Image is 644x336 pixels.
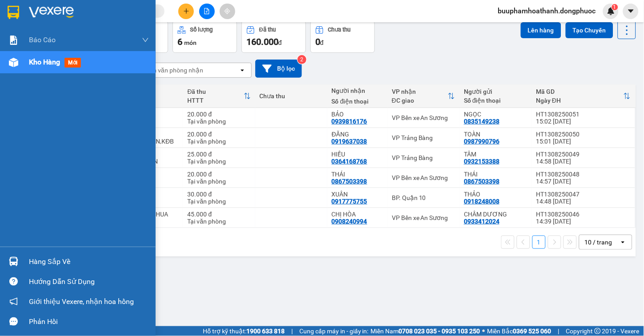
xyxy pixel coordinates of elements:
span: 6 [177,36,182,47]
span: copyright [595,328,601,334]
span: message [9,317,18,326]
div: Tại văn phòng [187,218,250,225]
div: Số điện thoại [332,98,383,105]
div: 0918248008 [464,198,499,205]
div: HT1308250049 [536,151,631,158]
div: Chọn văn phòng nhận [142,66,203,75]
div: 0908240994 [332,218,367,225]
div: 14:58 [DATE] [536,158,631,165]
div: 0987990796 [464,138,499,145]
div: HIẾU [332,151,383,158]
span: down [142,36,149,44]
div: Ngày ĐH [536,97,624,104]
div: BP. Quận 10 [392,194,455,201]
div: Đã thu [187,88,243,95]
div: 14:57 [DATE] [536,178,631,185]
div: Tại văn phòng [187,118,250,125]
div: HT1308250050 [536,131,631,138]
div: 20.000 đ [187,111,250,118]
span: Miền Bắc [487,326,551,336]
button: plus [178,4,194,19]
div: VP Bến xe An Sương [392,114,455,121]
div: HT1308250047 [536,191,631,198]
span: Cung cấp máy in - giấy in: [299,326,369,336]
div: 0919637038 [332,138,367,145]
div: VP Bến xe An Sương [392,214,455,221]
div: Chưa thu [260,92,323,100]
div: Số lượng [190,27,213,33]
sup: 1 [612,4,618,10]
img: warehouse-icon [9,58,18,67]
span: buuphamhoathanh.dongphuoc [491,5,603,16]
sup: 2 [298,55,306,64]
div: VP Trảng Bàng [392,134,455,141]
div: VP nhận [392,88,448,95]
strong: 0369 525 060 [513,328,551,335]
span: Miền Nam [371,326,480,336]
button: Đã thu160.000đ [241,21,306,53]
div: Hàng sắp về [29,255,149,268]
div: VP Bến xe An Sương [392,174,455,181]
div: ĐC giao [392,97,448,104]
span: mới [64,58,81,68]
span: aim [224,8,230,14]
div: HTTT [187,97,243,104]
div: Phản hồi [29,315,149,328]
button: caret-down [623,4,639,19]
svg: open [620,239,627,246]
button: Chưa thu0đ [310,21,375,53]
div: 0867503398 [464,178,499,185]
button: Bộ lọc [255,60,302,78]
div: 0867503398 [332,178,367,185]
div: TOÀN [464,131,527,138]
div: 10 / trang [585,238,612,247]
button: aim [220,4,235,19]
div: 30.000 đ [187,191,250,198]
span: đ [278,39,282,46]
div: Tại văn phòng [187,138,250,145]
div: 0939816176 [332,118,367,125]
span: Báo cáo [29,34,56,45]
img: solution-icon [9,36,18,45]
span: Kho hàng [29,58,60,66]
span: ⚪️ [483,329,485,333]
div: 0917775755 [332,198,367,205]
div: 15:02 [DATE] [536,118,631,125]
strong: 0708 023 035 - 0935 103 250 [399,328,480,335]
span: 1 [613,4,616,10]
div: 0364168768 [332,158,367,165]
span: question-circle [9,277,18,286]
span: file-add [204,8,210,14]
span: 0 [315,36,320,47]
span: đ [320,39,324,46]
span: 160.000 [246,36,278,47]
div: Hướng dẫn sử dụng [29,275,149,288]
div: CHỊ HÒA [332,211,383,218]
div: HT1308250046 [536,211,631,218]
div: Số điện thoại [464,97,527,104]
span: món [184,39,197,46]
button: Tạo Chuyến [566,22,613,38]
div: 0932153388 [464,158,499,165]
div: ĐĂNG [332,131,383,138]
button: 1 [532,236,546,249]
div: 15:01 [DATE] [536,138,631,145]
div: Chưa thu [328,27,351,33]
svg: open [239,67,246,74]
strong: 1900 633 818 [246,328,285,335]
div: 20.000 đ [187,171,250,178]
img: logo-vxr [8,6,19,19]
img: icon-new-feature [607,7,615,15]
span: | [291,326,293,336]
span: caret-down [627,7,635,15]
div: CHÂM DƯƠNG [464,211,527,218]
div: 45.000 đ [187,211,250,218]
th: Toggle SortBy [532,84,635,108]
div: Mã GD [536,88,624,95]
div: TÂM [464,151,527,158]
div: THÁI [332,171,383,178]
span: Hỗ trợ kỹ thuật: [203,326,285,336]
div: 25.000 đ [187,151,250,158]
span: | [558,326,559,336]
button: Số lượng6món [173,21,237,53]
